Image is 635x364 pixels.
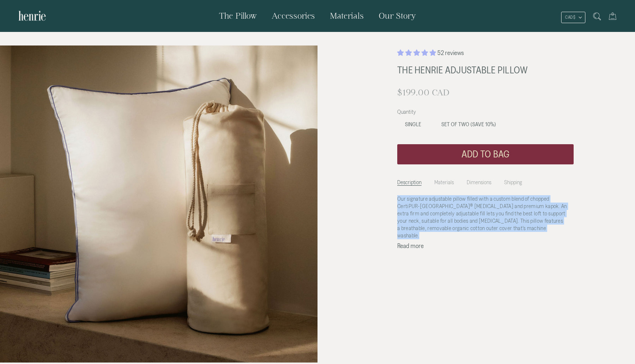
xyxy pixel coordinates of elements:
p: Our signature adjustable pillow filled with a custom blend of chopped CertiPUR-[GEOGRAPHIC_DATA] ... [397,195,568,239]
span: Set of Two (SAVE 10%) [441,121,496,127]
span: Single [405,121,421,127]
span: 4.87 stars [397,49,437,56]
img: Henrie [18,7,46,24]
h1: The Henrie Adjustable Pillow [397,62,548,78]
button: Read more [397,243,424,249]
span: Quantity [397,109,418,115]
span: Materials [330,11,364,20]
span: The Pillow [219,11,257,20]
li: Dimensions [467,175,491,186]
button: CAD $ [561,12,585,23]
span: $199.00 CAD [397,88,449,97]
span: Our Story [379,11,416,20]
li: Materials [434,175,454,186]
span: 52 reviews [437,49,464,56]
span: Accessories [272,11,315,20]
li: Description [397,175,421,186]
button: Add to bag [397,144,574,164]
li: Shipping [504,175,522,186]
